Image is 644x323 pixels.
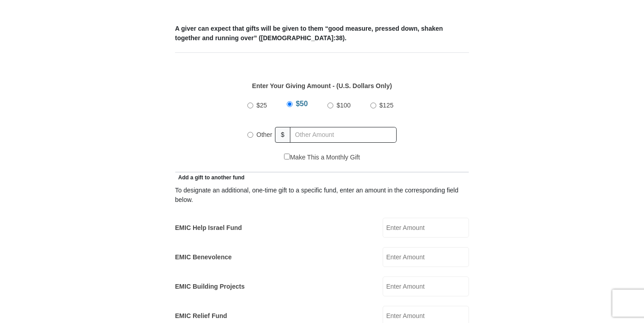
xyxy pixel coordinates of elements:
span: Add a gift to another fund [175,174,245,181]
input: Make This a Monthly Gift [284,154,290,159]
input: Enter Amount [383,247,469,267]
strong: Enter Your Giving Amount - (U.S. Dollars Only) [252,82,392,89]
span: $50 [296,100,308,108]
label: EMIC Help Israel Fund [175,223,242,233]
div: To designate an additional, one-time gift to a specific fund, enter an amount in the correspondin... [175,186,469,205]
label: EMIC Building Projects [175,282,245,291]
span: $125 [379,102,393,109]
input: Other Amount [290,127,397,143]
span: $25 [256,102,267,109]
input: Enter Amount [383,276,469,296]
label: Make This a Monthly Gift [284,153,360,162]
input: Enter Amount [383,218,469,238]
span: Other [256,131,272,138]
span: $100 [336,102,350,109]
span: $ [275,127,290,143]
label: EMIC Benevolence [175,253,232,262]
b: A giver can expect that gifts will be given to them “good measure, pressed down, shaken together ... [175,25,443,42]
label: EMIC Relief Fund [175,311,227,321]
